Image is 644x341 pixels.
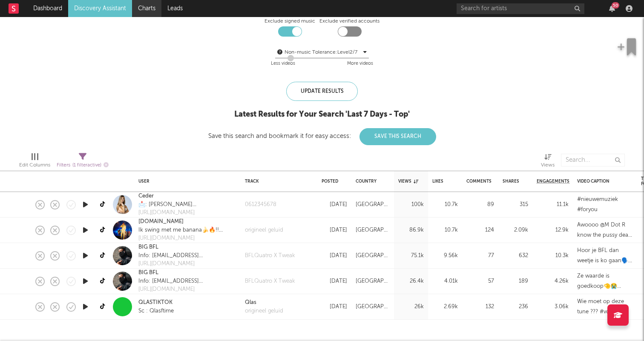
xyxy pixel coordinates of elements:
div: 632 [503,251,528,261]
div: 4.01k [432,276,458,287]
div: Update Results [286,82,358,101]
div: Info: [EMAIL_ADDRESS][DOMAIN_NAME] 101Barz Zomersessie nu online!! [138,277,236,286]
div: Wie moet op deze tune ??? #voorjou #newmusic #jousong [577,297,632,317]
div: Country [356,179,385,184]
div: [GEOGRAPHIC_DATA] [356,225,390,235]
div: [DATE] [322,200,347,210]
div: Less videos [271,59,295,69]
div: 89 [466,200,494,210]
div: Shares [503,179,519,184]
div: 2.09k [503,225,528,235]
div: Comments [466,179,492,184]
div: [DATE] [322,251,347,261]
div: Hoor je BFL dan weetje is ko gaan🗣️🔥🔥 @bflclyde #voorjou #tweak #newmusic [577,246,632,266]
div: 📩: [PERSON_NAME][EMAIL_ADDRESS][PERSON_NAME][DOMAIN_NAME] 📩: [EMAIL_ADDRESS][DOMAIN_NAME] Spotify: [138,201,236,209]
div: Track [245,179,309,184]
div: #nieuwemuziek #foryou [577,195,632,215]
div: Awoooo @M Dot R know the pussy dead🤣🔥🔥 #highguest #hartbeatz #funx #topnotch #hartbeatzstudio [577,220,632,241]
div: 86.9k [398,225,424,235]
a: 0612345678 [245,201,276,209]
div: Likes [432,179,445,184]
a: BIG BFL [138,269,158,277]
div: 132 [466,302,494,312]
label: Exclude signed music [264,16,315,26]
div: Save this search and bookmark it for easy access: [208,133,436,139]
a: [URL][DOMAIN_NAME] [138,209,236,217]
div: 26k [398,302,424,312]
span: Engagements [537,179,569,184]
div: Latest Results for Your Search ' Last 7 Days - Top ' [208,109,436,120]
a: [URL][DOMAIN_NAME] [138,234,236,243]
span: ( 1 filter active) [72,163,101,168]
div: [DATE] [322,225,347,235]
div: Views [398,179,418,184]
div: Posted [322,179,343,184]
a: Qlas [245,298,283,307]
div: 236 [503,302,528,312]
div: 75.1k [398,251,424,261]
a: Ceder [138,192,154,201]
div: Filters [57,160,109,171]
div: 315 [503,200,528,210]
div: 3.06k [537,302,569,312]
a: BIG BFL [138,243,158,252]
div: User [138,179,232,184]
div: 4.26k [537,276,569,287]
a: [URL][DOMAIN_NAME] [138,260,236,268]
div: Ze waarde is goedkoop🤏😭@bflclyde #newmusic #tweak #voorjou [577,271,632,292]
div: 100k [398,200,424,210]
div: Edit Columns [19,160,50,170]
div: [GEOGRAPHIC_DATA] [356,200,390,210]
div: Video Caption [577,179,620,184]
a: [DOMAIN_NAME] [138,218,184,226]
label: Exclude verified accounts [319,16,379,26]
a: QLASTIKTOK [138,298,172,307]
div: 189 [503,276,528,287]
div: More videos [347,59,373,69]
div: Edit Columns [19,149,50,174]
div: 10.7k [432,225,458,235]
div: [DATE] [322,276,347,287]
a: BFLQuatro X Tweak [245,277,295,286]
a: [URL][DOMAIN_NAME] [138,285,236,294]
input: Search for artists [457,3,584,14]
div: 9.56k [432,251,458,261]
a: origineel geluid [245,226,283,235]
div: 11.1k [537,200,569,210]
div: Views [541,149,555,174]
div: 77 [466,251,494,261]
div: 57 [466,276,494,287]
div: Filters(1 filter active) [57,149,109,174]
div: Non-music Tolerance: Level 2 / 7 [285,47,361,57]
div: [GEOGRAPHIC_DATA] [356,276,390,287]
div: [GEOGRAPHIC_DATA] [356,302,390,312]
div: 124 [466,225,494,235]
div: Ik swing met me banana🍌🔥!! @guestpreviews Booking mail: [EMAIL_ADDRESS][DOMAIN_NAME] [138,226,236,235]
button: Save This Search [359,128,436,145]
a: BFLQuatro X Tweak [245,252,295,260]
input: Search... [561,154,625,166]
div: 2.69k [432,302,458,312]
div: 10.7k [432,200,458,210]
div: 50 [612,2,619,9]
div: 10.3k [537,251,569,261]
a: origineel geluid [245,307,283,315]
div: Info: [EMAIL_ADDRESS][DOMAIN_NAME] 101Barz Zomersessie nu online!! [138,252,236,260]
div: Views [541,160,555,170]
button: 50 [609,5,615,12]
div: Sc : Qlasftime [138,307,174,315]
div: [DATE] [322,302,347,312]
div: [GEOGRAPHIC_DATA] [356,251,390,261]
div: 26.4k [398,276,424,287]
div: 12.9k [537,225,569,235]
